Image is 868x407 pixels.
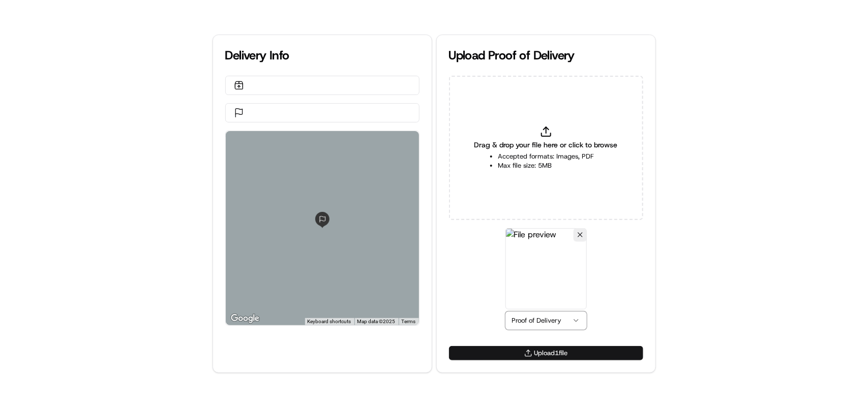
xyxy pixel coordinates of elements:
[498,152,594,161] li: Accepted formats: Images, PDF
[402,319,416,324] a: Terms (opens in new tab)
[498,161,594,170] li: Max file size: 5MB
[228,312,262,325] img: Google
[449,346,643,360] button: Upload1file
[308,318,351,325] button: Keyboard shortcuts
[474,140,618,150] span: Drag & drop your file here or click to browse
[505,228,587,309] img: File preview
[225,47,420,64] div: Delivery Info
[357,319,396,324] span: Map data ©2025
[228,312,262,325] a: Open this area in Google Maps (opens a new window)
[449,47,643,64] div: Upload Proof of Delivery
[226,131,419,325] div: 0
